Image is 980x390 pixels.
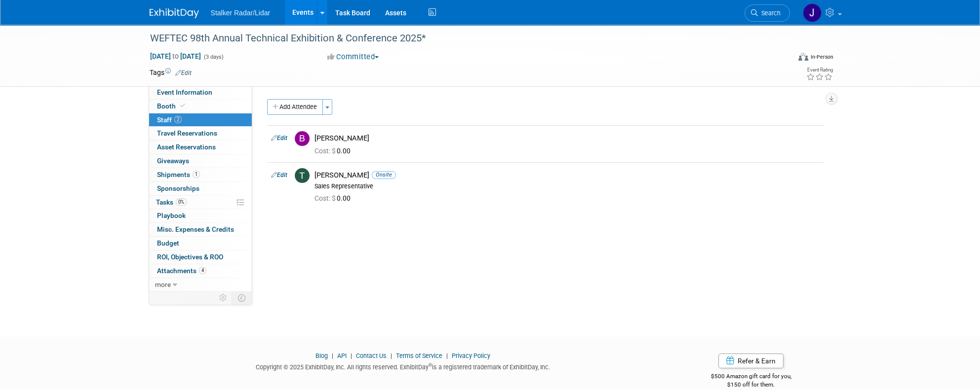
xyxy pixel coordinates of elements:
[157,239,179,247] span: Budget
[718,354,784,368] a: Refer & Earn
[271,172,287,178] a: Edit
[157,184,199,192] span: Sponsorships
[157,129,217,137] span: Travel Reservations
[149,100,252,113] a: Booth
[745,4,790,22] a: Search
[803,3,822,22] img: John Kestel
[314,182,820,190] div: Sales Representative
[671,366,831,389] div: $500 Amazon gift card for you,
[149,141,252,154] a: Asset Reservations
[314,194,337,202] span: Cost: $
[314,147,354,155] span: 0.00
[199,267,206,274] span: 4
[157,143,216,151] span: Asset Reservations
[156,198,187,206] span: Tasks
[147,30,775,47] div: WEFTEC 98th Annual Technical Exhibition & Conference 2025*
[314,171,820,180] div: [PERSON_NAME]
[810,53,833,61] div: In-Person
[157,116,182,124] span: Staff
[215,291,232,304] td: Personalize Event Tab Strip
[174,116,182,123] span: 2
[149,223,252,236] a: Misc. Expenses & Credits
[149,264,252,278] a: Attachments4
[388,352,394,359] span: |
[157,212,186,219] span: Playbook
[149,154,252,168] a: Giveaways
[372,171,396,178] span: Onsite
[176,198,187,206] span: 0%
[149,113,252,127] a: Staff2
[149,237,252,250] a: Budget
[295,168,310,183] img: T.jpg
[149,168,252,181] a: Shipments1
[452,352,490,359] a: Privacy Policy
[149,182,252,195] a: Sponsorships
[329,352,336,359] span: |
[150,8,199,18] img: ExhibitDay
[150,360,657,372] div: Copyright © 2025 ExhibitDay, Inc. All rights reserved. ExhibitDay is a registered trademark of Ex...
[149,86,252,99] a: Event Information
[324,52,383,62] button: Committed
[444,352,450,359] span: |
[211,9,271,17] span: Stalker Radar/Lidar
[314,147,337,155] span: Cost: $
[315,352,328,359] a: Blog
[149,127,252,140] a: Travel Reservations
[149,250,252,264] a: ROI, Objectives & ROO
[157,171,200,178] span: Shipments
[271,135,287,142] a: Edit
[396,352,442,359] a: Terms of Service
[806,68,832,72] div: Event Rating
[157,225,234,233] span: Misc. Expenses & Credits
[157,88,212,96] span: Event Information
[157,267,206,275] span: Attachments
[180,103,185,108] i: Booth reservation complete
[356,352,387,359] a: Contact Us
[295,131,310,146] img: B.jpg
[171,52,180,60] span: to
[429,362,432,368] sup: ®
[193,171,200,178] span: 1
[157,157,189,165] span: Giveaways
[155,281,171,288] span: more
[150,68,192,77] td: Tags
[314,194,354,202] span: 0.00
[157,102,187,110] span: Booth
[798,53,808,61] img: Format-Inperson.png
[232,291,252,304] td: Toggle Event Tabs
[203,54,224,60] span: (3 days)
[149,209,252,222] a: Playbook
[157,253,223,261] span: ROI, Objectives & ROO
[150,52,201,61] span: [DATE] [DATE]
[175,70,192,76] a: Edit
[732,51,833,66] div: Event Format
[149,278,252,291] a: more
[337,352,347,359] a: API
[348,352,354,359] span: |
[149,196,252,209] a: Tasks0%
[267,99,323,115] button: Add Attendee
[314,134,820,143] div: [PERSON_NAME]
[758,9,781,17] span: Search
[671,381,831,389] div: $150 off for them.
